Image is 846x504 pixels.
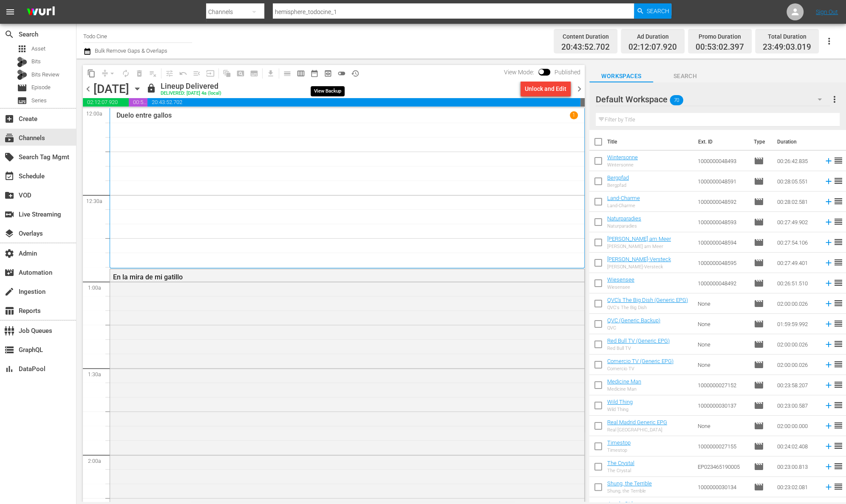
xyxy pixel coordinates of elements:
[4,133,14,143] span: Channels
[833,278,843,288] span: reorder
[749,130,772,154] th: Type
[833,196,843,206] span: reorder
[694,273,750,293] td: 1000000048492
[98,67,119,80] span: Remove Gaps & Overlaps
[277,65,294,82] span: Day Calendar View
[607,130,693,154] th: Title
[4,248,14,259] span: Admin
[572,112,575,118] p: 1
[833,217,843,227] span: reorder
[694,477,750,497] td: 1000000030134
[561,31,610,42] div: Content Duration
[83,98,129,107] span: 02:12:07.920
[93,82,129,96] div: [DATE]
[500,69,538,76] span: View Mode:
[693,130,749,154] th: Ext. ID
[694,293,750,314] td: None
[694,334,750,355] td: None
[774,477,821,497] td: 00:23:02.081
[93,48,167,54] span: Bulk Remove Gaps & Overlaps
[833,237,843,247] span: reorder
[833,257,843,267] span: reorder
[607,407,633,412] div: Wild Thing
[4,345,14,355] span: GraphQL
[774,395,821,416] td: 00:23:00.587
[217,65,234,82] span: Refresh All Search Blocks
[824,421,833,431] svg: Add to Schedule
[774,416,821,436] td: 02:00:00.000
[607,346,670,351] div: Red Bull TV
[774,293,821,314] td: 02:00:00.026
[754,441,764,451] span: Episode
[694,436,750,456] td: 1000000027155
[754,380,764,390] span: Episode
[694,456,750,477] td: EP023465190005
[204,67,217,80] span: Update Metadata from Key Asset
[607,223,641,229] div: Naturparadies
[774,171,821,191] td: 00:28:05.551
[694,232,750,253] td: 1000000048594
[87,69,96,78] span: content_copy
[833,420,843,431] span: reorder
[83,84,93,94] span: chevron_left
[824,380,833,390] svg: Add to Schedule
[4,171,14,181] span: Schedule
[824,360,833,369] svg: Add to Schedule
[833,318,843,329] span: reorder
[133,67,146,80] span: Select an event to delete
[348,67,362,80] span: View History
[20,2,61,22] img: ans4CAIJ8jUAAAAAAAAAAAAAAAAAAAAAAAAgQb4GAAAAAAAAAAAAAAAAAAAAAAAAJMjXAAAAAAAAAAAAAAAAAAAAAAAAgAT5G...
[774,273,821,293] td: 00:26:51.510
[4,209,14,220] span: Live Streaming
[607,256,671,262] a: [PERSON_NAME]-Versteck
[294,67,308,80] span: Week Calendar View
[607,427,667,433] div: Real [GEOGRAPHIC_DATA]
[774,151,821,171] td: 00:26:42.835
[607,338,670,344] a: Red Bull TV (Generic EPG)
[525,81,566,96] div: Unlock and Edit
[694,212,750,232] td: 1000000048593
[824,299,833,308] svg: Add to Schedule
[774,456,821,477] td: 00:23:00.813
[607,284,634,290] div: Wiesensee
[147,98,580,107] span: 20:43:52.702
[337,69,346,78] span: toggle_off
[607,386,641,392] div: Medicine Man
[17,70,27,80] div: Bits Review
[297,69,305,78] span: calendar_view_week_outlined
[607,297,688,303] a: QVC's The Big Dish (Generic EPG)
[774,334,821,355] td: 02:00:00.026
[694,171,750,191] td: 1000000048591
[694,416,750,436] td: None
[161,91,221,96] div: DELIVERED: [DATE] 4a (local)
[824,462,833,471] svg: Add to Schedule
[607,480,652,487] a: Shung, the Terrible
[833,155,843,166] span: reorder
[234,67,247,80] span: Create Search Block
[754,482,764,492] span: Episode
[5,7,15,17] span: menu
[634,3,671,19] button: Search
[589,71,653,82] span: Workspaces
[607,276,634,283] a: Wiesensee
[607,378,641,385] a: Medicine Man
[647,3,669,19] span: Search
[824,197,833,206] svg: Add to Schedule
[829,94,840,104] span: more_vert
[574,84,585,94] span: chevron_right
[176,67,190,80] span: Revert to Primary Episode
[4,29,14,39] span: Search
[607,175,629,181] a: Bergpfad
[774,314,821,334] td: 01:59:59.992
[754,462,764,472] span: Episode
[607,183,629,188] div: Bergpfad
[754,197,764,207] span: Episode
[324,69,332,78] span: preview_outlined
[580,98,585,107] span: 00:10:56.981
[754,217,764,227] span: Episode
[607,154,638,160] a: Wintersonne
[754,400,764,411] span: Episode
[754,237,764,248] span: Episode
[774,253,821,273] td: 00:27:49.401
[833,339,843,349] span: reorder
